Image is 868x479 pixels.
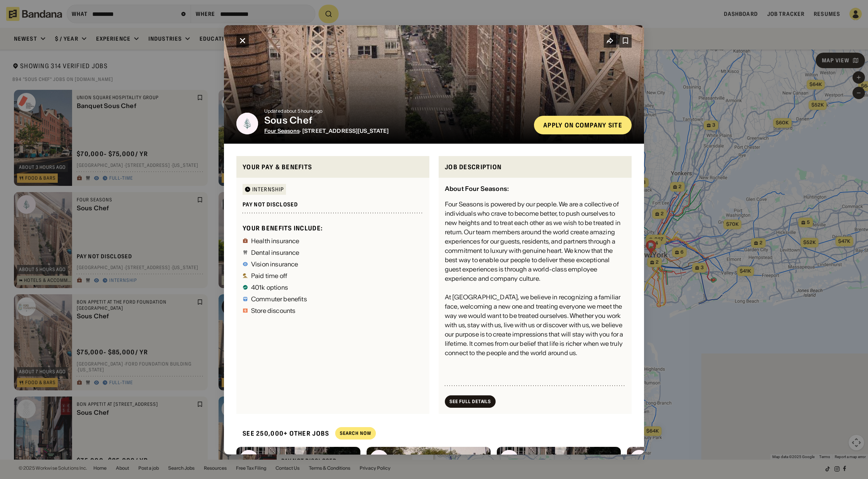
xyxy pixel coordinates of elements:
[243,201,298,208] div: Pay not disclosed
[251,237,300,244] div: Health insurance
[370,450,388,468] img: Four Seasons logo
[243,224,423,232] div: Your benefits include:
[251,295,307,302] div: Commuter benefits
[449,399,491,403] div: See Full Details
[251,261,298,267] div: Vision insurance
[251,272,287,278] div: Paid time off
[264,115,528,126] div: Sous Chef
[243,162,423,172] div: Your pay & benefits
[445,199,625,357] div: Four Seasons is powered by our people. We are a collective of individuals who crave to become bet...
[251,249,300,255] div: Dental insurance
[264,127,300,134] span: Four Seasons
[251,307,295,313] div: Store discounts
[543,122,622,128] div: Apply on company site
[239,450,258,468] img: Four Seasons logo
[500,450,518,468] img: Four Seasons logo
[251,284,288,290] div: 401k options
[236,423,329,443] div: See 250,000+ other jobs
[264,108,528,113] div: Updated about 5 hours ago
[252,187,284,192] div: Internship
[236,112,258,134] img: Four Seasons logo
[630,450,649,468] img: Four Seasons logo
[445,162,625,172] div: Job Description
[445,185,509,192] b: About Four Seasons:
[340,431,371,436] div: Search Now
[264,127,528,134] div: · [STREET_ADDRESS][US_STATE]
